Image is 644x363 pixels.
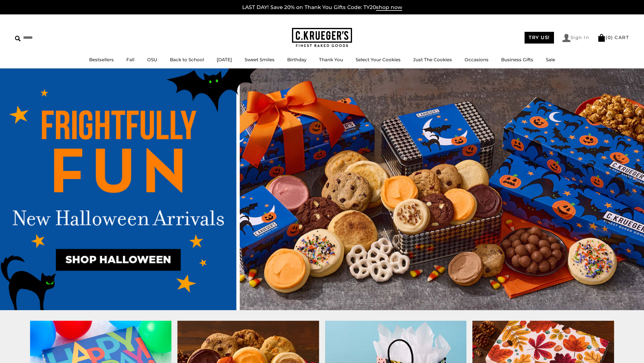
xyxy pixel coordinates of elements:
a: Select Your Cookies [356,57,401,62]
span: shop now [376,4,402,11]
a: Occasions [465,57,489,62]
a: Thank You [319,57,343,62]
input: Search [15,33,86,42]
a: Birthday [287,57,306,62]
a: LAST DAY! Save 20% on Thank You Gifts Code: TY20shop now [242,4,402,11]
a: Sweet Smiles [245,57,275,62]
a: Fall [126,57,134,62]
a: (0) CART [597,35,629,40]
a: Sign In [562,34,589,42]
a: Sale [546,57,555,62]
img: Search [15,36,21,41]
a: Bestsellers [89,57,114,62]
a: TRY US! [525,32,554,44]
img: C.KRUEGER'S [292,28,352,47]
a: Just The Cookies [413,57,452,62]
a: Back to School [170,57,204,62]
span: 0 [608,35,611,40]
img: Account [562,34,570,42]
img: Bag [597,34,606,42]
a: OSU [147,57,157,62]
a: [DATE] [217,57,232,62]
a: Business Gifts [501,57,533,62]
